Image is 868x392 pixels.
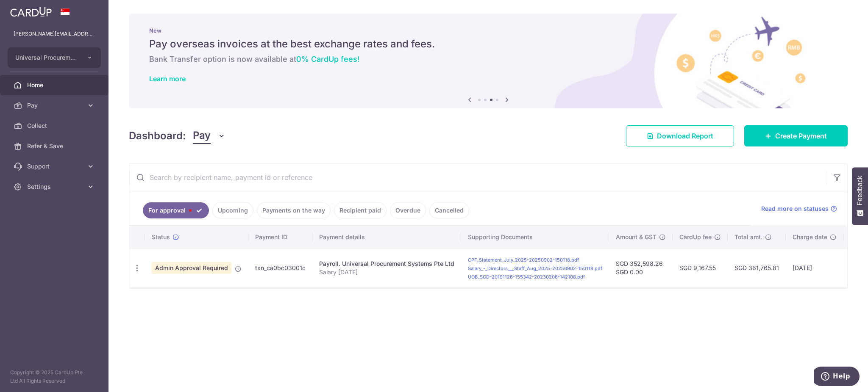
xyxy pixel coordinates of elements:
h4: Dashboard: [129,128,186,144]
a: Download Report [626,125,734,146]
p: Salary [DATE] [319,268,454,276]
span: Feedback [856,176,864,205]
a: Payments on the way [257,202,331,218]
a: Learn more [149,75,186,83]
span: Universal Procurement Systems Pte Ltd [15,53,78,62]
a: Read more on statuses [761,204,837,213]
a: Salary_-_Directors___Staff_Aug_2025-20250902-150119.pdf [468,265,602,271]
p: [PERSON_NAME][EMAIL_ADDRESS][PERSON_NAME][DOMAIN_NAME] [14,30,95,38]
span: CardUp fee [679,233,712,241]
td: txn_ca0bc03001c [248,248,312,287]
span: Charge date [793,233,827,241]
a: UOB_SGD-20191126-155342-20230206-142108.pdf [468,274,585,280]
span: Status [152,233,170,241]
td: [DATE] [786,248,843,287]
th: Payment details [312,226,461,248]
p: New [149,27,827,34]
img: International Invoice Banner [129,14,848,108]
a: Overdue [390,202,426,218]
span: Admin Approval Required [152,262,231,274]
span: Total amt. [734,233,762,241]
td: SGD 9,167.55 [673,248,728,287]
input: Search by recipient name, payment id or reference [129,164,827,191]
a: For approval [143,202,209,218]
td: SGD 361,765.81 [728,248,786,287]
a: Upcoming [212,202,253,218]
span: Pay [27,101,83,110]
th: Supporting Documents [461,226,609,248]
th: Payment ID [248,226,312,248]
span: 0% CardUp fees! [296,55,359,63]
span: Download Report [657,131,713,141]
button: Feedback - Show survey [852,167,868,225]
button: Pay [193,128,225,144]
span: Read more on statuses [761,204,829,213]
span: Home [27,81,83,89]
span: Refer & Save [27,142,83,150]
span: Settings [27,182,83,191]
a: Recipient paid [334,202,387,218]
a: CPF_Statement_July_2025-20250902-150118.pdf [468,257,579,263]
span: Support [27,162,83,171]
span: Amount & GST [616,233,657,241]
span: Pay [193,128,211,144]
a: Create Payment [744,125,848,146]
span: Create Payment [775,131,827,141]
iframe: Opens a widget where you can find more information [814,367,860,388]
a: Cancelled [429,202,469,218]
button: Universal Procurement Systems Pte Ltd [8,47,101,68]
td: SGD 352,598.26 SGD 0.00 [609,248,673,287]
h6: Bank Transfer option is now available at [149,54,827,64]
div: Payroll. Universal Procurement Systems Pte Ltd [319,259,454,268]
span: Collect [27,121,83,130]
img: CardUp [10,7,52,17]
h5: Pay overseas invoices at the best exchange rates and fees. [149,37,827,51]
